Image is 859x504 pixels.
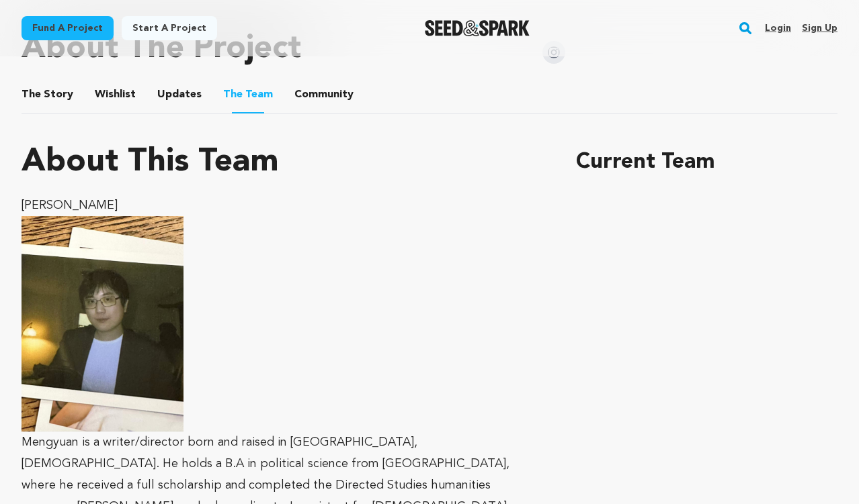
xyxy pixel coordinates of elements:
span: The [22,87,41,103]
a: Login [765,17,791,39]
span: Community [294,87,354,103]
span: Updates [157,87,202,103]
span: Team [223,87,273,103]
span: Wishlist [95,87,136,103]
img: 1755844509-WechatIMG7200.jpg [22,216,183,432]
img: Seed&Spark Logo Dark Mode [425,20,530,36]
span: The [223,87,243,103]
span: Story [22,87,73,103]
h1: Current Team [576,146,837,179]
a: Start a project [122,16,217,40]
a: Seed&Spark Homepage [425,20,530,36]
h1: About This Team [22,146,279,179]
a: Fund a project [22,16,114,40]
p: [PERSON_NAME] [22,195,544,216]
a: Sign up [802,17,837,39]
